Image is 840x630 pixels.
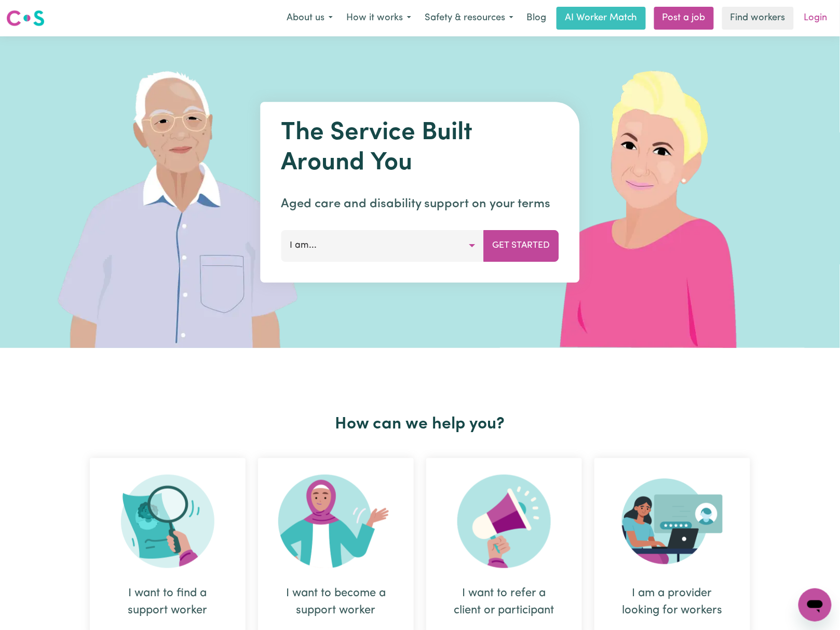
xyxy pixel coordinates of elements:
[418,7,520,29] button: Safety & resources
[281,195,559,213] p: Aged care and disability support on your terms
[457,475,551,568] img: Refer
[281,118,559,178] h1: The Service Built Around You
[6,6,45,30] a: Careseekers logo
[484,230,559,261] button: Get Started
[283,585,389,619] div: I want to become a support worker
[280,7,340,29] button: About us
[520,7,552,30] a: Blog
[557,7,646,30] a: AI Worker Match
[115,585,221,619] div: I want to find a support worker
[798,588,832,622] iframe: Button to launch messaging window
[340,7,418,29] button: How it works
[6,9,45,28] img: Careseekers logo
[84,414,756,434] h2: How can we help you?
[619,585,725,619] div: I am a provider looking for workers
[278,475,394,568] img: Become Worker
[121,475,214,568] img: Search
[654,7,714,30] a: Post a job
[451,585,557,619] div: I want to refer a client or participant
[798,7,834,30] a: Login
[622,475,723,568] img: Provider
[281,230,484,261] button: I am...
[722,7,794,30] a: Find workers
